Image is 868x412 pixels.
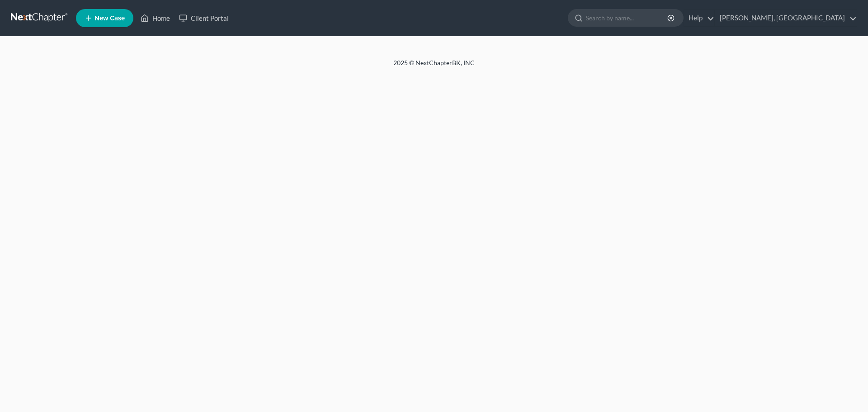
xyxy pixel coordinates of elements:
a: Help [684,10,714,26]
a: [PERSON_NAME], [GEOGRAPHIC_DATA] [715,10,857,26]
span: New Case [94,15,125,22]
div: 2025 © NextChapterBK, INC [176,58,692,75]
a: Client Portal [175,10,233,26]
a: Home [136,10,175,26]
input: Search by name... [586,9,669,26]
